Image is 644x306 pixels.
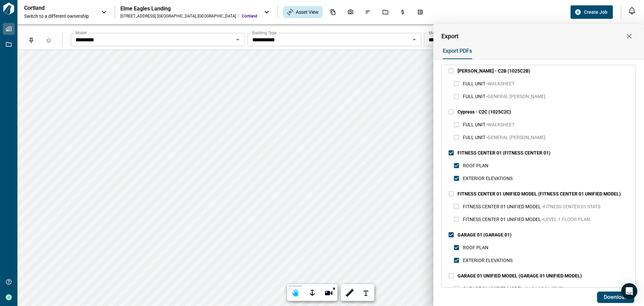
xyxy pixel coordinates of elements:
[443,48,472,54] span: Export PDFs
[458,68,530,74] span: [PERSON_NAME] - C2B (1025C2B)
[458,109,511,115] span: Cypress - C2C (1025C2C)
[621,283,637,299] div: Open Intercom Messenger
[463,94,488,99] span: FULL UNIT -
[463,135,488,140] span: FULL UNIT -
[488,122,515,127] span: WALKSHEET
[543,217,590,222] span: LEVEL 1 FLOOR PLAN
[463,81,488,86] span: FULL UNIT -
[463,245,488,250] span: ROOF PLAN
[488,81,515,86] span: WALKSHEET
[488,94,545,99] span: GENERAL [PERSON_NAME]
[441,33,459,40] span: Export
[463,286,525,291] span: GARAGE 01 UNIFIED MODEL -
[458,273,582,278] span: GARAGE 01 UNIFIED MODEL (GARAGE 01 UNIFIED MODEL)
[597,292,634,303] button: Download
[436,43,636,59] div: base tabs
[463,204,543,209] span: FITNESS CENTER 01 UNIFIED MODEL -
[458,191,621,196] span: FITNESS CENTER 01 UNIFIED MODEL (FITNESS CENTER 01 UNIFIED MODEL)
[488,135,545,140] span: GENERAL [PERSON_NAME]
[543,204,600,209] span: FITNESS CENTER 01 STATS
[463,176,513,181] span: EXTERIOR ELEVATIONS
[458,232,512,237] span: GARAGE 01 (GARAGE 01)
[458,150,550,156] span: FITNESS CENTER 01 (FITNESS CENTER 01)
[463,163,488,168] span: ROOF PLAN
[525,286,564,291] span: GARAGE 01 STATS
[604,294,628,301] span: Download
[463,258,513,263] span: EXTERIOR ELEVATIONS
[463,217,543,222] span: FITNESS CENTER 01 UNIFIED MODEL -
[463,122,488,127] span: FULL UNIT -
